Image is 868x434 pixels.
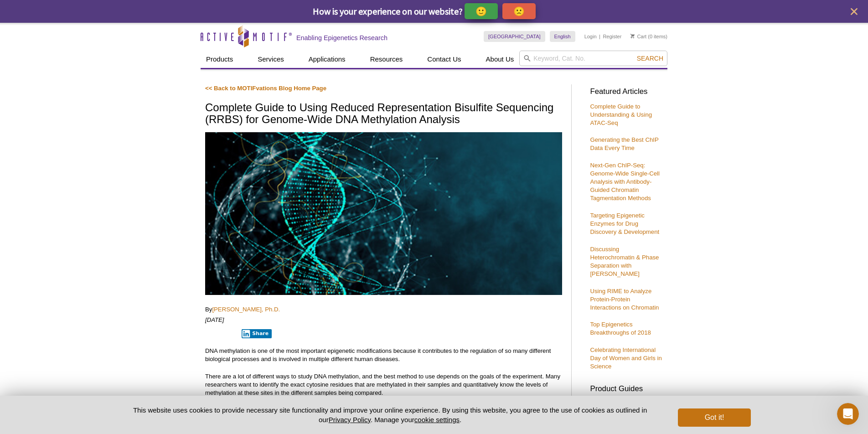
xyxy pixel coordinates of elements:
[634,54,666,62] button: Search
[599,31,600,42] li: |
[630,34,635,38] img: Your Cart
[484,31,545,42] a: [GEOGRAPHIC_DATA]
[252,51,289,68] a: Services
[205,329,235,338] iframe: X Post Button
[590,380,663,393] h3: Product Guides
[205,132,562,295] img: RRBS
[590,88,663,96] h3: Featured Articles
[590,212,659,235] a: Targeting Epigenetic Enzymes for Drug Discovery & Development
[313,5,463,17] span: How is your experience on our website?
[205,347,562,363] p: DNA methylation is one of the most important epigenetic modifications because it contributes to t...
[205,102,562,127] h1: Complete Guide to Using Reduced Representation Bisulfite Sequencing (RRBS) for Genome-Wide DNA Me...
[550,31,575,42] a: English
[630,31,667,42] li: (0 items)
[837,403,859,425] iframe: Intercom live chat
[519,51,667,66] input: Keyword, Cat. No.
[590,136,658,151] a: Generating the Best ChIP Data Every Time
[329,416,371,424] a: Privacy Policy
[480,51,520,68] a: About Us
[590,288,659,311] a: Using RIME to Analyze Protein-Protein Interactions on Chromatin
[365,51,408,68] a: Resources
[117,405,663,424] p: This website uses cookies to provide necessary site functionality and improve your online experie...
[242,329,272,338] button: Share
[630,33,646,40] a: Cart
[513,5,525,17] p: 🙁
[201,51,238,68] a: Products
[212,306,280,313] a: [PERSON_NAME], Ph.D.
[590,346,661,370] a: Celebrating International Day of Women and Girls in Science
[590,321,651,336] a: Top Epigenetics Breakthroughs of 2018
[848,6,860,17] button: close
[584,33,597,40] a: Login
[590,162,659,201] a: Next-Gen ChIP-Seq: Genome-Wide Single-Cell Analysis with Antibody-Guided Chromatin Tagmentation M...
[205,372,562,397] p: There are a lot of different ways to study DNA methylation, and the best method to use depends on...
[205,85,326,92] a: << Back to MOTIFvations Blog Home Page
[422,51,466,68] a: Contact Us
[296,34,387,42] h2: Enabling Epigenetics Research
[414,416,460,424] button: cookie settings
[303,51,351,68] a: Applications
[205,316,224,323] em: [DATE]
[678,408,751,427] button: Got it!
[590,246,659,277] a: Discussing Heterochromatin & Phase Separation with [PERSON_NAME]
[475,5,487,17] p: 🙂
[637,55,663,62] span: Search
[205,305,562,314] p: By
[590,103,652,126] a: Complete Guide to Understanding & Using ATAC-Seq
[603,33,621,40] a: Register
